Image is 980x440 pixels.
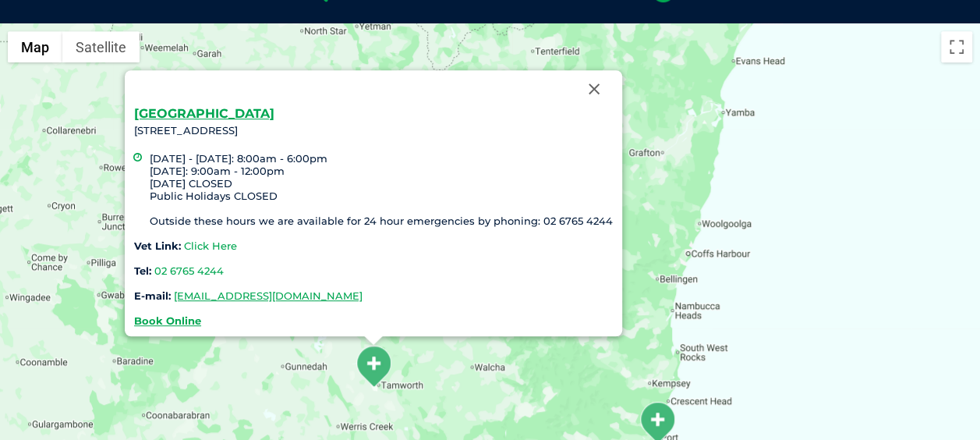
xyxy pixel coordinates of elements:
button: Show street map [8,31,62,62]
a: Book Online [134,314,201,327]
div: [STREET_ADDRESS] [134,108,613,327]
a: [GEOGRAPHIC_DATA] [134,106,274,121]
a: [EMAIL_ADDRESS][DOMAIN_NAME] [174,289,363,302]
strong: Vet Link: [134,240,181,252]
button: Close [575,70,613,108]
div: South Tamworth [354,345,393,388]
a: Click Here [184,240,237,252]
button: Show satellite imagery [62,31,140,62]
strong: Tel: [134,264,151,277]
a: 02 6765 4244 [154,264,224,277]
li: [DATE] - [DATE]: 8:00am - 6:00pm [DATE]: 9:00am - 12:00pm [DATE] CLOSED Public Holidays CLOSED Ou... [150,152,613,227]
strong: E-mail: [134,289,171,302]
button: Toggle fullscreen view [941,31,972,62]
